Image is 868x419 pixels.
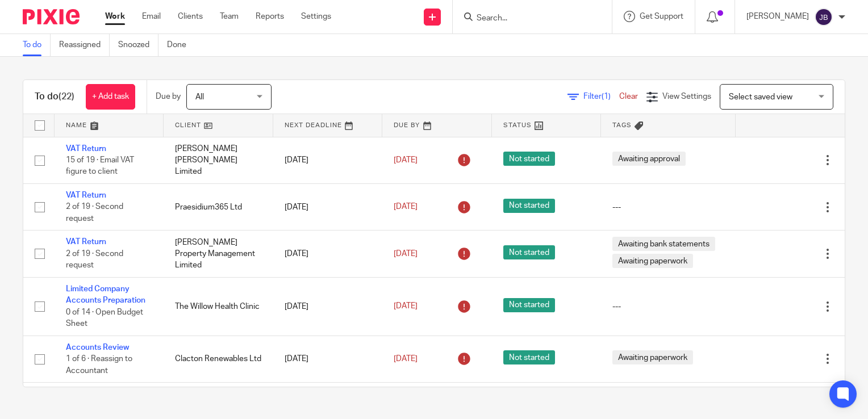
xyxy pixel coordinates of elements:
span: Get Support [640,12,683,20]
a: VAT Return [66,238,106,246]
span: 2 of 19 · Second request [66,250,123,270]
span: 15 of 19 · Email VAT figure to client [66,156,134,176]
span: (22) [59,92,74,101]
span: Awaiting paperwork [612,254,693,268]
span: Select saved view [729,93,792,101]
a: VAT Return [66,145,106,153]
td: [DATE] [273,231,382,277]
a: Reassigned [59,34,110,56]
a: Reports [256,11,284,22]
a: Work [105,11,125,22]
p: [PERSON_NAME] [746,11,809,22]
a: Settings [301,11,331,22]
a: Snoozed [118,34,158,56]
span: Awaiting paperwork [612,350,693,364]
a: Clear [619,93,638,100]
h1: To do [35,91,74,103]
td: [DATE] [273,277,382,336]
p: Due by [156,91,181,102]
span: Not started [503,298,555,312]
span: [DATE] [394,303,418,311]
a: To do [23,34,51,56]
div: --- [612,301,724,312]
span: [DATE] [394,250,418,258]
span: Not started [503,245,555,259]
span: View Settings [662,93,711,100]
td: [PERSON_NAME] [PERSON_NAME] Limited [164,137,273,183]
span: 0 of 14 · Open Budget Sheet [66,308,143,328]
a: Team [220,11,239,22]
img: Pixie [23,9,80,24]
img: svg%3E [815,8,833,26]
span: Not started [503,199,555,213]
td: Clacton Renewables Ltd [164,336,273,382]
span: 1 of 6 · Reassign to Accountant [66,355,132,375]
a: Clients [178,11,203,22]
span: Awaiting approval [612,152,686,166]
a: Done [167,34,195,56]
span: All [195,93,204,101]
span: [DATE] [394,355,418,363]
a: Accounts Review [66,343,129,351]
td: [DATE] [273,183,382,230]
td: Praesidium365 Ltd [164,183,273,230]
span: Awaiting bank statements [612,237,715,251]
input: Search [475,14,578,24]
span: [DATE] [394,203,418,211]
div: --- [612,202,724,213]
a: VAT Return [66,191,106,199]
span: Not started [503,350,555,364]
td: [DATE] [273,336,382,382]
span: Not started [503,152,555,166]
a: Email [142,11,161,22]
a: Limited Company Accounts Preparation [66,285,145,304]
span: (1) [602,93,611,100]
span: Tags [612,122,632,128]
a: + Add task [86,84,135,110]
span: 2 of 19 · Second request [66,203,123,223]
td: [PERSON_NAME] Property Management Limited [164,231,273,277]
td: The Willow Health Clinic [164,277,273,336]
span: [DATE] [394,156,418,164]
td: [DATE] [273,137,382,183]
span: Filter [583,93,619,100]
